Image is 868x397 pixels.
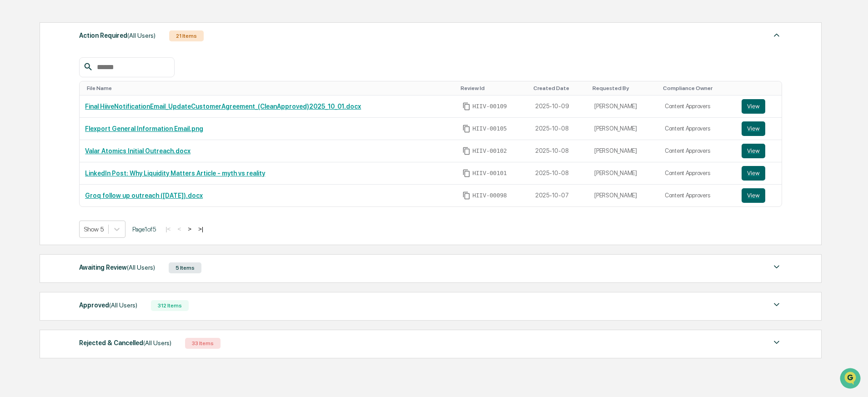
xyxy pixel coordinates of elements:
span: Page 1 of 5 [132,226,156,233]
span: HIIV-00105 [472,125,507,132]
button: > [185,225,194,233]
img: caret [771,337,782,348]
span: HIIV-00101 [472,170,507,177]
span: (All Users) [143,339,171,347]
td: 2025-10-08 [530,140,589,162]
a: 🗄️Attestations [62,111,116,127]
div: Toggle SortBy [592,85,656,91]
div: 33 Items [185,338,221,349]
div: Toggle SortBy [533,85,585,91]
span: Preclearance [18,115,59,124]
img: caret [771,261,782,272]
td: 2025-10-08 [530,118,589,140]
span: (All Users) [127,32,156,39]
span: Attestations [75,115,113,124]
span: Copy Id [462,169,471,177]
div: 21 Items [169,30,204,41]
img: 1746055101610-c473b297-6a78-478c-a979-82029cc54cd1 [9,70,25,86]
span: Copy Id [462,147,471,155]
a: Final HiiveNotificationEmail_UpdateCustomerAgreement_(CleanApproved)2025_10_01.docx [85,103,361,110]
span: Copy Id [462,191,471,200]
span: HIIV-00098 [472,192,507,199]
td: Content Approvers [659,162,737,185]
div: Action Required [79,30,156,41]
div: Toggle SortBy [461,85,526,91]
a: View [742,121,776,136]
a: 🖐️Preclearance [5,111,62,127]
button: >| [196,225,206,233]
button: < [175,225,184,233]
td: Content Approvers [659,118,737,140]
span: Copy Id [462,102,471,111]
td: Content Approvers [659,185,737,206]
a: View [742,166,776,181]
td: [PERSON_NAME] [589,118,659,140]
div: We're offline, we'll be back soon [31,79,119,86]
button: |< [163,225,173,233]
img: caret [771,299,782,310]
td: Content Approvers [659,140,737,162]
td: [PERSON_NAME] [589,140,659,162]
div: Start new chat [31,70,149,79]
div: 🖐️ [9,116,16,123]
td: [PERSON_NAME] [589,95,659,118]
a: Groq follow up outreach ([DATE]).docx [85,192,203,199]
button: View [742,144,765,158]
span: (All Users) [127,264,155,271]
a: LinkedIn Post: Why Liquidity Matters Article - myth vs reality [85,170,265,177]
span: HIIV-00102 [472,147,507,155]
div: Rejected & Cancelled [79,337,171,349]
td: [PERSON_NAME] [589,185,659,206]
a: 🔎Data Lookup [5,128,61,145]
button: View [742,188,765,203]
button: View [742,99,765,114]
td: [PERSON_NAME] [589,162,659,185]
div: Awaiting Review [79,261,155,273]
div: 🗄️ [66,116,73,123]
div: Approved [79,299,137,311]
a: View [742,144,776,158]
iframe: Open customer support [839,367,863,392]
div: 312 Items [151,300,189,311]
td: 2025-10-08 [530,162,589,185]
img: caret [771,30,782,40]
button: View [742,121,765,136]
a: Powered byPylon [64,154,110,161]
td: 2025-10-09 [530,95,589,118]
span: (All Users) [109,302,137,309]
button: Start new chat [155,72,166,83]
div: Toggle SortBy [87,85,453,91]
td: 2025-10-07 [530,185,589,206]
div: 🔎 [9,133,16,140]
div: Toggle SortBy [743,85,778,91]
span: HIIV-00109 [472,103,507,110]
button: View [742,166,765,181]
span: Pylon [90,154,110,161]
div: 5 Items [169,262,201,273]
a: View [742,188,776,203]
td: Content Approvers [659,95,737,118]
span: Copy Id [462,125,471,133]
a: Valar Atomics Initial Outreach.docx [85,147,191,155]
p: How can we help? [9,19,166,34]
span: Data Lookup [18,132,57,141]
a: View [742,99,776,114]
div: Toggle SortBy [663,85,733,91]
a: Flexport General Information Email.png [85,125,203,132]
